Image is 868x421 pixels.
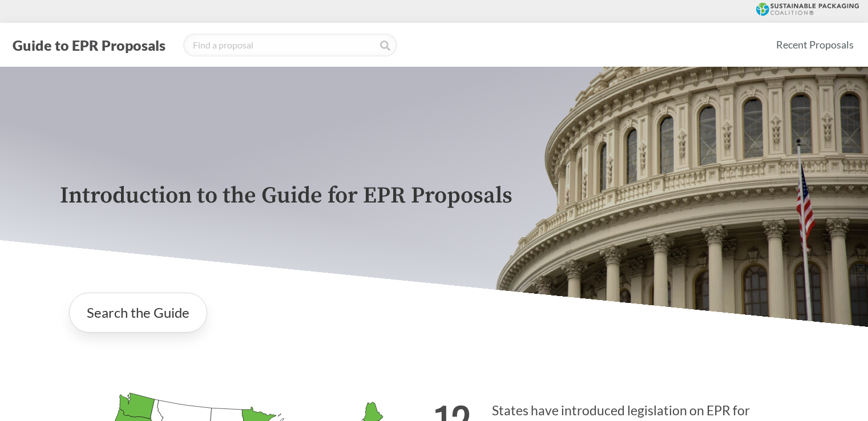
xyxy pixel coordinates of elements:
[9,36,169,54] button: Guide to EPR Proposals
[60,183,809,209] p: Introduction to the Guide for EPR Proposals
[183,34,397,56] input: Find a proposal
[771,32,859,58] a: Recent Proposals
[69,293,207,333] a: Search the Guide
